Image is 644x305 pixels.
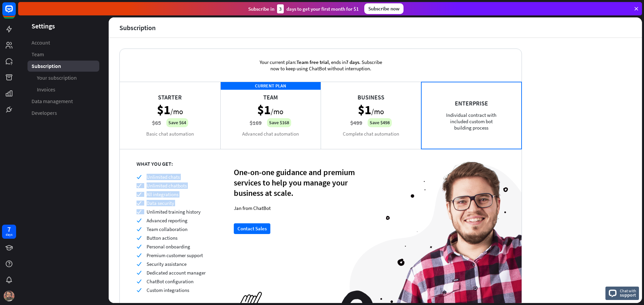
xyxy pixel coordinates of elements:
[32,109,57,117] span: Developers
[147,278,194,285] span: ChatBot configuration
[147,243,190,250] span: Personal onboarding
[147,252,203,258] span: Premium customer support
[137,174,142,179] i: check
[147,209,201,215] span: Unlimited training history
[137,235,142,240] i: check
[137,160,234,167] div: WHAT YOU GET:
[137,244,142,249] i: check
[32,63,61,70] span: Subscription
[32,98,73,105] span: Data management
[137,261,142,266] i: check
[2,225,16,239] a: 7 days
[137,288,142,293] i: check
[147,174,180,180] span: Unlimited chats
[37,74,77,81] span: Your subscription
[147,287,189,293] span: Custom integrations
[6,232,12,237] div: days
[234,205,358,211] div: Jan from ChatBot
[147,235,177,241] span: Button actions
[28,96,99,107] a: Data management
[277,4,284,13] div: 3
[137,253,142,258] i: check
[28,72,99,83] a: Your subscription
[234,167,358,198] div: One-on-one guidance and premium services to help you manage your business at scale.
[248,4,359,13] div: Subscribe in days to get your first month for $1
[137,183,142,188] i: check
[346,59,359,65] span: 7 days
[620,288,636,294] span: Chat with
[28,37,99,48] a: Account
[137,227,142,232] i: check
[32,51,44,58] span: Team
[147,191,178,198] span: All integrations
[234,223,270,234] button: Contact Sales
[147,226,187,232] span: Team collaboration
[137,218,142,223] i: check
[147,217,187,224] span: Advanced reporting
[28,84,99,95] a: Invoices
[620,292,636,298] span: support
[137,270,142,275] i: check
[119,24,156,31] div: Subscription
[28,49,99,60] a: Team
[37,86,55,93] span: Invoices
[147,261,186,267] span: Security assistance
[364,3,404,14] div: Subscribe now
[137,209,142,214] i: check
[137,192,142,197] i: check
[249,49,393,82] div: Your current plan: , ends in . Subscribe now to keep using ChatBot without interruption.
[147,182,187,189] span: Unlimited chatbots
[32,39,50,46] span: Account
[147,200,174,206] span: Data security
[137,279,142,284] i: check
[297,59,329,65] span: Team free trial
[18,21,109,30] header: Settings
[137,201,142,206] i: check
[5,3,25,23] button: Open LiveChat chat widget
[7,226,11,232] div: 7
[28,107,99,119] a: Developers
[147,270,206,276] span: Dedicated account manager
